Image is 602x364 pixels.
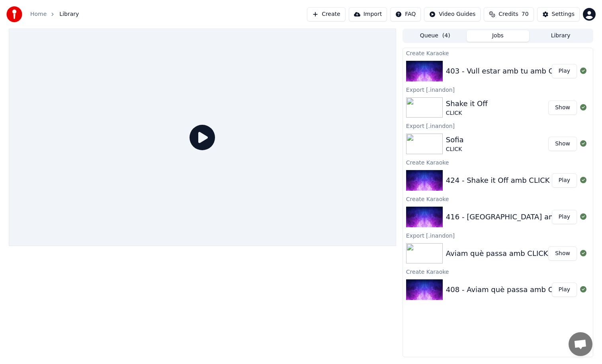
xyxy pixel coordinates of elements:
div: Create Karaoke [403,194,593,203]
div: Aviam què passa amb CLICK [446,248,548,259]
button: Queue [404,30,467,42]
button: FAQ [390,7,421,21]
button: Show [548,101,577,115]
button: Jobs [467,30,530,42]
button: Create [307,7,346,21]
div: Export [.inandon] [403,85,593,94]
div: Create Karaoke [403,267,593,276]
a: Home [30,10,47,18]
button: Play [552,283,577,297]
div: Sofia [446,134,464,145]
button: Play [552,173,577,188]
div: Shake it Off [446,98,488,109]
img: youka [6,6,22,22]
div: 424 - Shake it Off amb CLICK - KARAOKE [446,175,591,186]
span: 70 [522,10,529,18]
div: Open chat [569,332,592,356]
div: Export [.inandon] [403,121,593,130]
button: Import [349,7,387,21]
button: Play [552,210,577,224]
span: Credits [498,10,518,18]
span: Library [59,10,79,18]
div: Create Karaoke [403,157,593,167]
div: CLICK [446,109,488,117]
button: Credits70 [484,7,534,21]
span: ( 4 ) [442,32,450,40]
div: CLICK [446,145,464,153]
div: Create Karaoke [403,48,593,58]
nav: breadcrumb [30,10,79,18]
button: Settings [537,7,580,21]
button: Video Guides [424,7,481,21]
div: Settings [552,10,575,18]
button: Play [552,64,577,78]
button: Library [529,30,592,42]
button: Show [548,137,577,151]
div: Export [.inandon] [403,230,593,240]
button: Show [548,246,577,261]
